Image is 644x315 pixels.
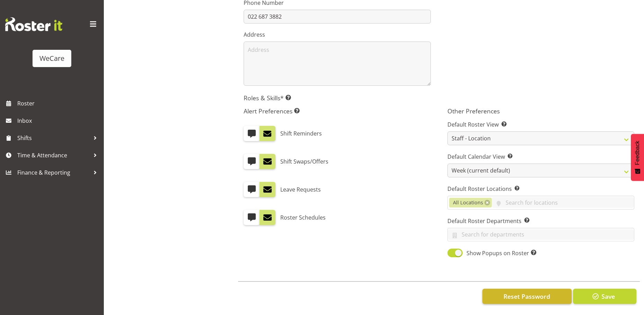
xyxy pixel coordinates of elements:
button: Feedback - Show survey [631,134,644,181]
label: Default Roster Departments [447,217,634,225]
input: Search for locations [492,197,634,208]
span: Save [601,292,615,301]
label: Shift Swaps/Offers [280,154,328,169]
label: Default Roster Locations [447,185,634,193]
span: Inbox [17,115,100,126]
span: Roster [17,98,100,109]
span: Reset Password [504,292,550,301]
h5: Alert Preferences [244,107,430,115]
div: WeCare [39,53,64,64]
span: Shifts [17,133,90,143]
img: Rosterit website logo [5,17,62,31]
label: Shift Reminders [280,126,322,141]
label: Roster Schedules [280,210,326,225]
label: Address [244,30,430,39]
label: Default Roster View [447,120,634,129]
button: Reset Password [482,289,572,304]
label: Leave Requests [280,182,321,197]
span: All Locations [453,199,483,206]
input: Phone Number [244,10,430,24]
span: Show Popups on Roster [463,249,536,257]
span: Time & Attendance [17,150,90,160]
button: Save [573,289,636,304]
label: Default Calendar View [447,152,634,161]
span: Feedback [634,141,641,165]
span: Finance & Reporting [17,167,90,178]
h5: Roles & Skills* [244,94,634,102]
h5: Other Preferences [447,107,634,115]
input: Search for departments [448,229,634,240]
